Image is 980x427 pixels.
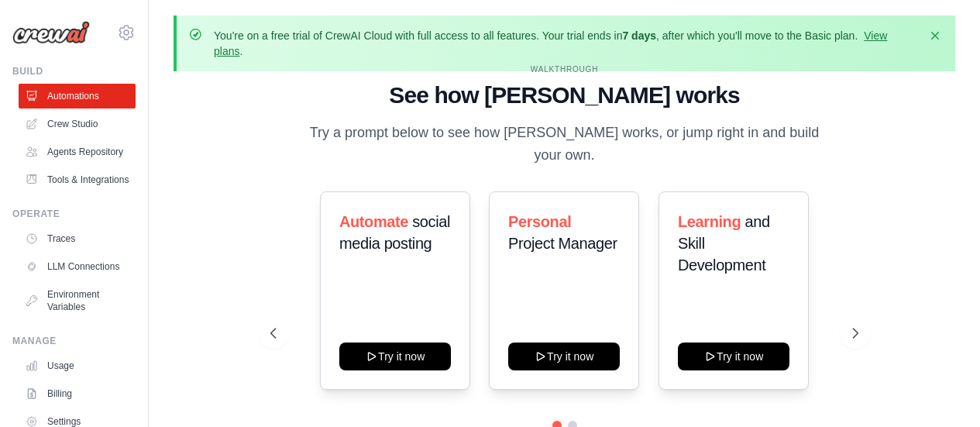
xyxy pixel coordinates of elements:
button: Try it now [678,343,789,370]
span: Project Manager [508,235,617,252]
button: Try it now [339,343,451,370]
span: Automate [339,213,408,230]
a: Billing [19,381,136,406]
div: Build [12,65,136,77]
p: You're on a free trial of CrewAI Cloud with full access to all features. Your trial ends in , aft... [214,28,918,59]
a: Automations [19,84,136,108]
span: Personal [508,213,571,230]
div: Manage [12,335,136,347]
a: LLM Connections [19,254,136,279]
span: and Skill Development [678,213,770,274]
a: Usage [19,353,136,378]
strong: 7 days [622,29,656,42]
a: Crew Studio [19,112,136,136]
img: Logo [12,21,90,44]
iframe: Chat Widget [903,353,980,427]
p: Try a prompt below to see how [PERSON_NAME] works, or jump right in and build your own. [304,122,825,167]
a: Agents Repository [19,139,136,164]
a: Traces [19,226,136,251]
a: Tools & Integrations [19,167,136,192]
a: Environment Variables [19,282,136,319]
button: Try it now [508,343,620,370]
div: WALKTHROUGH [270,64,858,75]
span: social media posting [339,213,450,252]
div: Operate [12,208,136,220]
h1: See how [PERSON_NAME] works [270,81,858,109]
span: Learning [678,213,741,230]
